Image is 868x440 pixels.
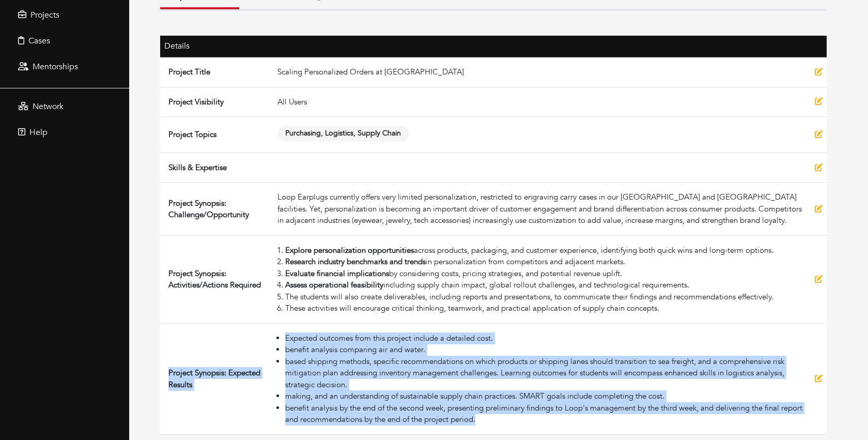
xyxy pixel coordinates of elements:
[285,291,807,303] li: The students will also create deliverables, including reports and presentations, to communicate t...
[160,87,273,117] td: Project Visibility
[30,9,59,21] span: Projects
[285,279,807,291] li: including supply chain impact, global rollout challenges, and technological requirements.
[3,96,127,117] a: Network
[285,344,807,356] li: benefit analysis comparing air and water.
[285,332,807,344] li: Expected outcomes from this project include a detailed cost.
[33,61,78,72] span: Mentorships
[160,183,273,236] td: Project Synopsis: Challenge/Opportunity
[160,235,273,323] td: Project Synopsis: Activities/Actions Required
[28,35,50,47] span: Cases
[160,57,273,87] td: Project Title
[285,356,807,391] li: based shipping methods, specific recommendations on which products or shipping lanes should trans...
[285,245,414,255] strong: Explore personalization opportunities
[160,36,273,57] th: Details
[3,5,127,25] a: Projects
[33,101,64,112] span: Network
[285,256,807,268] li: in personalization from competitors and adjacent markets.
[285,245,807,256] li: across products, packaging, and customer experience, identifying both quick wins and long-term op...
[285,280,383,290] strong: Assess operational feasibility
[285,390,807,402] li: making, and an understanding of sustainable supply chain practices. SMART goals include completin...
[277,126,409,142] span: Purchasing, Logistics, Supply Chain
[285,256,426,267] strong: Research industry benchmarks and trends
[160,153,273,183] td: Skills & Expertise
[3,122,127,143] a: Help
[160,323,273,434] td: Project Synopsis: Expected Results
[273,87,811,117] td: All Users
[273,57,811,87] td: Scaling Personalized Orders at [GEOGRAPHIC_DATA]
[277,191,807,226] div: Loop Earplugs currently offers very limited personalization, restricted to engraving carry cases ...
[29,127,48,138] span: Help
[285,302,807,314] li: These activities will encourage critical thinking, teamwork, and practical application of supply ...
[3,31,127,51] a: Cases
[160,117,273,153] td: Project Topics
[285,268,807,280] li: by considering costs, pricing strategies, and potential revenue uplift.
[285,402,807,426] li: benefit analysis by the end of the second week, presenting preliminary findings to Loop's managem...
[285,268,389,279] strong: Evaluate financial implications
[3,56,127,77] a: Mentorships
